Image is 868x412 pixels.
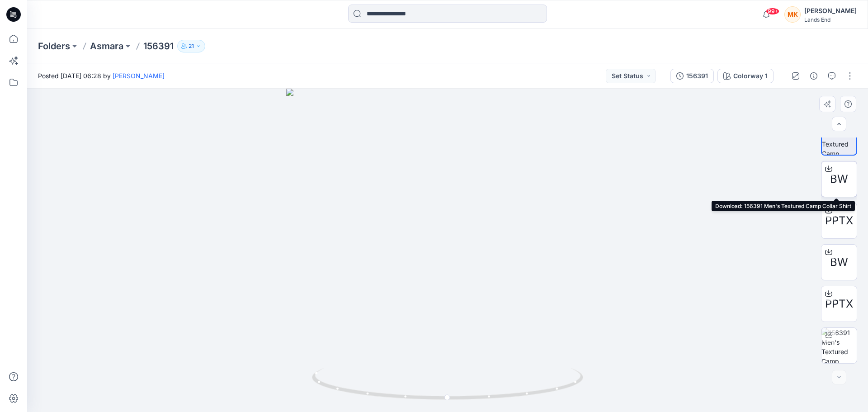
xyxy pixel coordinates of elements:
[804,5,857,16] div: [PERSON_NAME]
[38,71,165,81] span: Posted [DATE] 06:28 by
[189,41,194,51] p: 21
[825,213,853,229] span: PPTX
[143,40,174,52] p: 156391
[804,16,857,23] div: Lands End
[830,171,848,187] span: BW
[733,71,768,81] div: Colorway 1
[784,6,801,23] div: MK
[113,72,165,80] a: [PERSON_NAME]
[686,71,708,81] div: 156391
[766,8,779,15] span: 99+
[177,40,205,52] button: 21
[90,40,123,52] a: Asmara
[38,40,70,52] a: Folders
[825,296,853,312] span: PPTX
[821,328,857,363] img: 156391 Men's Textured Camp Collar Shirt - Copy
[822,120,856,155] img: 156391 Men's Textured Camp Collar Shirt
[807,69,821,83] button: Details
[717,69,774,83] button: Colorway 1
[830,254,848,270] span: BW
[670,69,714,83] button: 156391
